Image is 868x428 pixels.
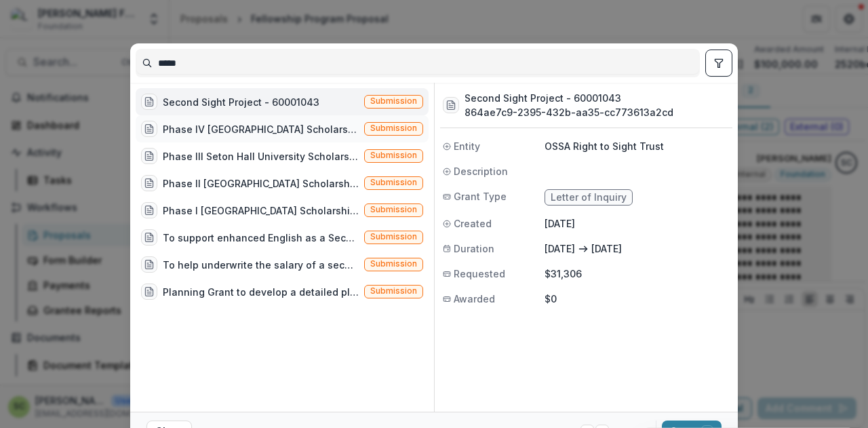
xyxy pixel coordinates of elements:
[591,241,622,256] p: [DATE]
[545,139,730,153] p: OSSA Right to Sight Trust
[545,216,730,231] p: [DATE]
[370,232,417,241] span: Submission
[163,95,319,109] div: Second Sight Project - 60001043
[454,292,495,306] span: Awarded
[551,192,627,203] span: Letter of Inquiry
[454,164,508,178] span: Description
[545,292,730,306] p: $0
[545,267,730,281] p: $31,306
[465,91,673,105] h3: Second Sight Project - 60001043
[370,205,417,214] span: Submission
[370,123,417,133] span: Submission
[705,50,732,77] button: toggle filters
[370,96,417,106] span: Submission
[465,105,673,119] h3: 864ae7c9-2395-432b-aa35-cc773613a2cd
[370,259,417,269] span: Submission
[454,189,507,203] span: Grant Type
[163,203,359,218] div: Phase I [GEOGRAPHIC_DATA] Scholarship - 13508765 (SCH2008-1)
[454,241,494,256] span: Duration
[545,241,575,256] p: [DATE]
[454,267,505,281] span: Requested
[163,231,359,245] div: To support enhanced English as a Second Language instruction for the blind and visually impaired ...
[163,258,359,272] div: To help underwrite the salary of a second guide dog trainer - 13508623 (05-20)
[163,285,359,299] div: Planning Grant to develop a detailed plan of action to build the capacity of public-sector tertia...
[454,216,492,231] span: Created
[370,151,417,160] span: Submission
[163,149,359,163] div: Phase III Seton Hall University Scholarship Program, [DATE] - [DATE] - 16290421 (SCH2014-9)
[370,286,417,296] span: Submission
[163,122,359,136] div: Phase IV [GEOGRAPHIC_DATA] Scholarship Program, [DATE] - [DATE] - 55879893 (SCH2019-10)
[163,176,359,191] div: Phase II [GEOGRAPHIC_DATA] Scholarship - 13508917 (SCH2010-2)
[370,178,417,187] span: Submission
[454,139,480,153] span: Entity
